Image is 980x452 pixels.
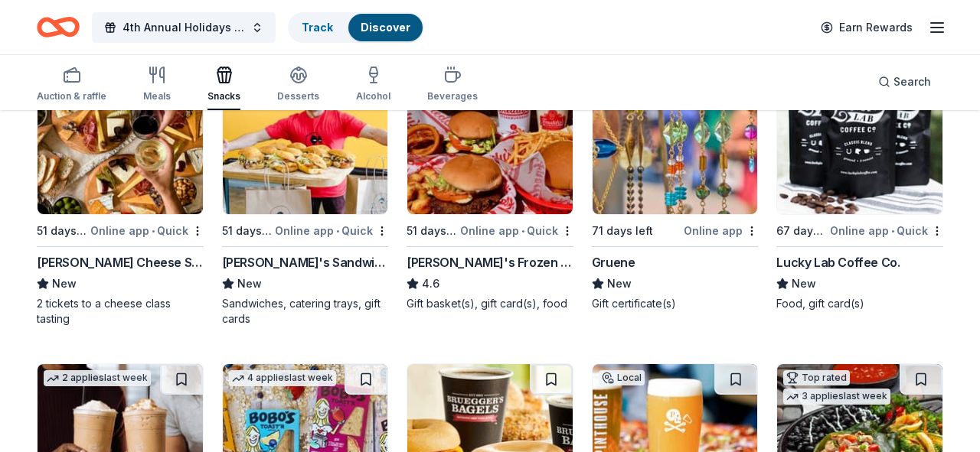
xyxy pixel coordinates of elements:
div: Online app Quick [830,221,943,240]
div: Online app Quick [460,221,573,240]
div: [PERSON_NAME] Cheese Shop [37,253,204,272]
div: 2 applies last week [44,370,151,386]
span: Search [893,73,931,91]
a: Image for Antonelli's Cheese ShopLocal51 days leftOnline app•Quick[PERSON_NAME] Cheese ShopNew2 t... [37,68,204,327]
div: 51 days left [222,222,273,240]
div: Online app Quick [275,221,388,240]
button: Meals [143,60,171,110]
span: New [52,275,77,293]
div: Top rated [783,370,850,385]
img: Image for Freddy's Frozen Custard & Steakburgers [407,69,573,214]
div: 3 applies last week [783,389,890,405]
span: • [336,225,339,237]
a: Home [37,9,80,45]
span: 4th Annual Holidays with the Horses [122,18,245,37]
img: Image for Ike's Sandwiches [223,69,388,214]
button: Search [866,67,943,97]
div: 2 tickets to a cheese class tasting [37,296,204,327]
span: New [237,275,262,293]
div: Online app Quick [90,221,204,240]
button: Desserts [277,60,319,110]
button: Auction & raffle [37,60,106,110]
span: • [521,225,524,237]
a: Image for Gruene4 applieslast weekLocal71 days leftOnline appGrueneNewGift certificate(s) [592,68,759,311]
a: Image for Freddy's Frozen Custard & Steakburgers7 applieslast week51 days leftOnline app•Quick[PE... [407,68,573,311]
a: Discover [361,21,410,34]
div: [PERSON_NAME]'s Frozen Custard & Steakburgers [407,253,573,272]
img: Image for Antonelli's Cheese Shop [38,69,203,214]
div: Food, gift card(s) [776,296,943,311]
div: 67 days left [776,222,827,240]
div: Local [599,370,645,385]
div: Beverages [427,90,478,102]
button: Snacks [207,60,240,110]
span: • [152,225,155,237]
button: 4th Annual Holidays with the Horses [92,12,276,43]
div: 51 days left [37,222,87,240]
button: Alcohol [356,60,390,110]
div: Lucky Lab Coffee Co. [776,253,900,272]
div: 4 applies last week [229,370,336,386]
div: [PERSON_NAME]'s Sandwiches [222,253,389,272]
span: • [891,225,894,237]
img: Image for Gruene [593,69,758,214]
div: Snacks [207,90,240,102]
div: 51 days left [407,222,457,240]
span: New [607,275,632,293]
div: 71 days left [592,222,653,240]
div: Online app [684,221,758,240]
div: Desserts [277,90,319,102]
div: Auction & raffle [37,90,106,102]
div: Gift basket(s), gift card(s), food [407,296,573,311]
button: Beverages [427,60,478,110]
img: Image for Lucky Lab Coffee Co. [777,69,942,214]
a: Earn Rewards [812,14,922,41]
span: New [792,275,816,293]
a: Track [302,21,333,34]
div: Gift certificate(s) [592,296,759,311]
a: Image for Ike's Sandwiches1 applylast week51 days leftOnline app•Quick[PERSON_NAME]'s SandwichesN... [222,68,389,327]
span: 4.6 [422,275,439,293]
a: Image for Lucky Lab Coffee Co.Local67 days leftOnline app•QuickLucky Lab Coffee Co.NewFood, gift ... [776,68,943,311]
button: TrackDiscover [288,12,424,43]
div: Alcohol [356,90,390,102]
div: Sandwiches, catering trays, gift cards [222,296,389,327]
div: Meals [143,90,171,102]
div: Gruene [592,253,635,272]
